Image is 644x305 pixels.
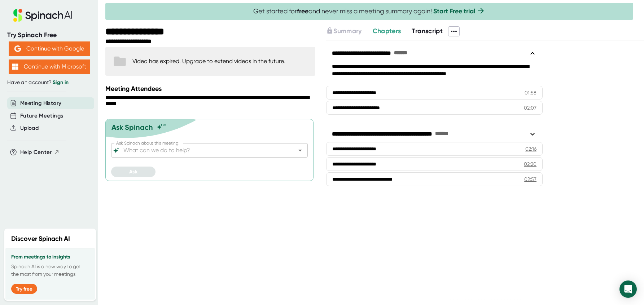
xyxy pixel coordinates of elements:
[20,148,60,156] button: Help Center
[9,41,90,56] button: Continue with Google
[11,284,37,294] button: Try free
[7,31,91,39] div: Try Spinach Free
[433,7,475,15] a: Start Free trial
[11,234,70,244] h2: Discover Spinach AI
[20,148,52,156] span: Help Center
[525,89,536,96] div: 01:58
[111,167,155,177] button: Ask
[619,280,637,298] div: Open Intercom Messenger
[11,254,89,260] h3: From meetings to insights
[7,79,91,86] div: Have an account?
[111,123,153,132] div: Ask Spinach
[132,58,285,65] div: Video has expired. Upgrade to extend videos in the future.
[129,169,137,175] span: Ask
[326,26,372,36] div: Upgrade to access
[412,26,443,36] button: Transcript
[412,27,443,35] span: Transcript
[295,145,305,155] button: Open
[524,160,536,168] div: 02:20
[524,104,536,111] div: 02:07
[20,99,61,107] button: Meeting History
[53,79,69,85] a: Sign in
[333,27,362,35] span: Summary
[20,112,63,120] button: Future Meetings
[9,59,90,74] button: Continue with Microsoft
[14,45,21,52] img: Aehbyd4JwY73AAAAAElFTkSuQmCC
[524,176,536,183] div: 02:57
[373,26,401,36] button: Chapters
[297,7,308,15] b: free
[525,145,536,152] div: 02:16
[122,145,284,155] input: What can we do to help?
[11,263,89,278] p: Spinach AI is a new way to get the most from your meetings
[253,7,485,16] span: Get started for and never miss a meeting summary again!
[20,124,39,132] button: Upload
[105,85,317,93] div: Meeting Attendees
[373,27,401,35] span: Chapters
[326,26,362,36] button: Summary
